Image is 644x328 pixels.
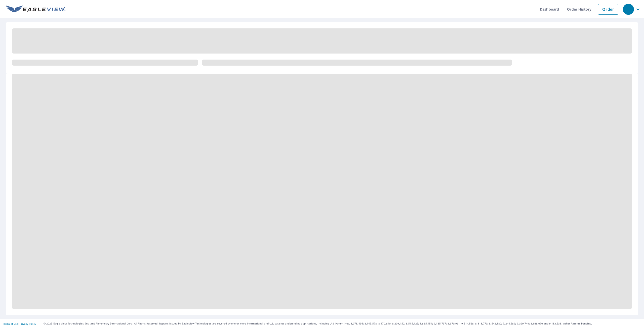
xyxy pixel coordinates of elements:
[6,6,65,13] img: EV Logo
[44,322,641,325] p: © 2025 Eagle View Technologies, Inc. and Pictometry International Corp. All Rights Reserved. Repo...
[3,322,18,325] a: Terms of Use
[598,4,618,15] a: Order
[3,322,36,325] p: |
[20,322,36,325] a: Privacy Policy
